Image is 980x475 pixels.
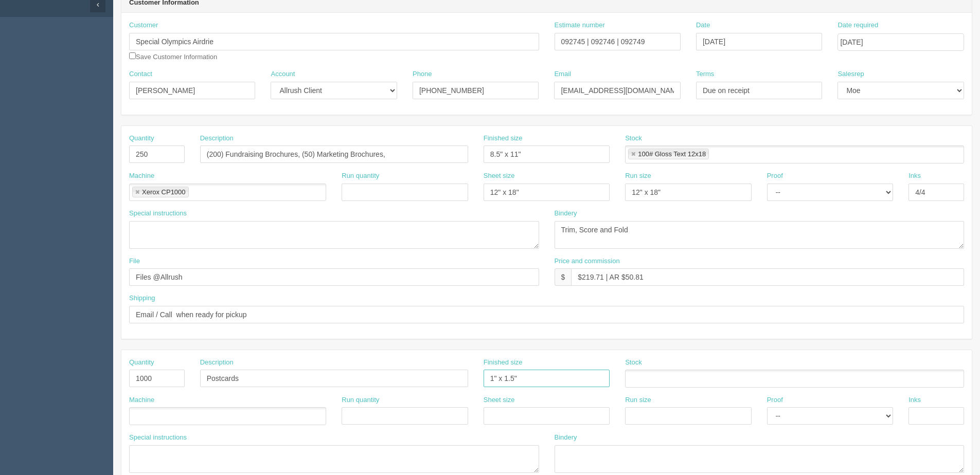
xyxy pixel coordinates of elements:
label: Quantity [129,134,154,143]
label: Bindery [555,209,577,218]
label: Sheet size [484,171,515,181]
label: Bindery [555,433,577,443]
label: Terms [696,69,714,79]
label: Account [271,69,295,79]
label: Inks [908,395,921,405]
label: Phone [413,69,432,79]
label: Contact [129,69,152,79]
label: Finished size [484,358,523,368]
textarea: Trim, Score and Fold [555,221,965,249]
label: Salesrep [838,69,864,79]
div: 100# Gloss Text 12x18 [638,151,706,157]
label: Inks [908,171,921,181]
div: $ [555,268,572,286]
label: Proof [767,395,783,405]
label: Estimate number [555,21,605,30]
label: Price and commission [555,257,620,266]
div: Xerox CP1000 [142,189,186,195]
label: Description [200,358,234,368]
label: Run size [625,395,651,405]
label: Date [696,21,710,30]
label: Machine [129,171,154,181]
label: Special instructions [129,209,187,218]
label: Run size [625,171,651,181]
label: Stock [625,134,642,143]
label: Email [554,69,571,79]
label: File [129,257,140,266]
label: Sheet size [484,395,515,405]
label: Machine [129,395,154,405]
label: Description [200,134,234,143]
label: Date required [838,21,878,30]
input: Enter customer name [129,33,539,50]
label: Run quantity [342,395,379,405]
label: Proof [767,171,783,181]
label: Special instructions [129,433,187,443]
label: Shipping [129,294,155,303]
label: Stock [625,358,642,368]
label: Quantity [129,358,154,368]
label: Customer [129,21,158,30]
label: Run quantity [342,171,379,181]
div: Save Customer Information [129,21,539,62]
label: Finished size [484,134,523,143]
